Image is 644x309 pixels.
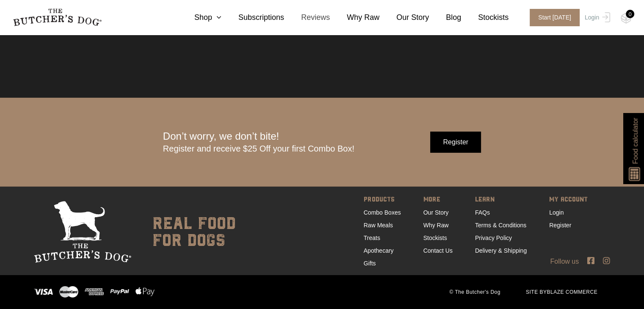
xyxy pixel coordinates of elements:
[364,260,376,267] a: Gifts
[626,10,634,18] div: 0
[549,222,571,229] a: Register
[364,194,401,206] span: PRODUCTS
[379,12,429,23] a: Our Story
[364,209,401,216] a: Combo Boxes
[621,13,631,24] img: TBD_Cart-Empty.png
[364,222,393,229] a: Raw Meals
[549,194,588,206] span: MY ACCOUNT
[364,247,394,254] a: Apothecary
[144,201,236,263] div: real food for dogs
[549,209,564,216] a: Login
[284,12,330,23] a: Reviews
[364,235,380,241] a: Treats
[630,118,640,164] span: Food calculator
[475,209,490,216] a: FAQs
[423,194,453,206] span: MORE
[423,247,453,254] a: Contact Us
[429,12,461,23] a: Blog
[177,12,221,23] a: Shop
[221,12,284,23] a: Subscriptions
[583,9,610,26] a: Login
[513,288,610,296] span: SITE BY
[547,289,597,295] a: BLAZE COMMERCE
[475,194,527,206] span: LEARN
[475,235,512,241] a: Privacy Policy
[475,247,527,254] a: Delivery & Shipping
[163,130,354,154] div: Don’t worry, we don’t bite!
[423,235,447,241] a: Stockists
[423,222,449,229] a: Why Raw
[330,12,379,23] a: Why Raw
[475,222,526,229] a: Terms & Conditions
[461,12,509,23] a: Stockists
[163,144,354,153] span: Register and receive $25 Off your first Combo Box!
[423,209,449,216] a: Our Story
[521,9,583,26] a: Start [DATE]
[530,9,580,26] span: Start [DATE]
[437,288,513,296] span: © The Butcher's Dog
[430,132,481,153] input: Register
